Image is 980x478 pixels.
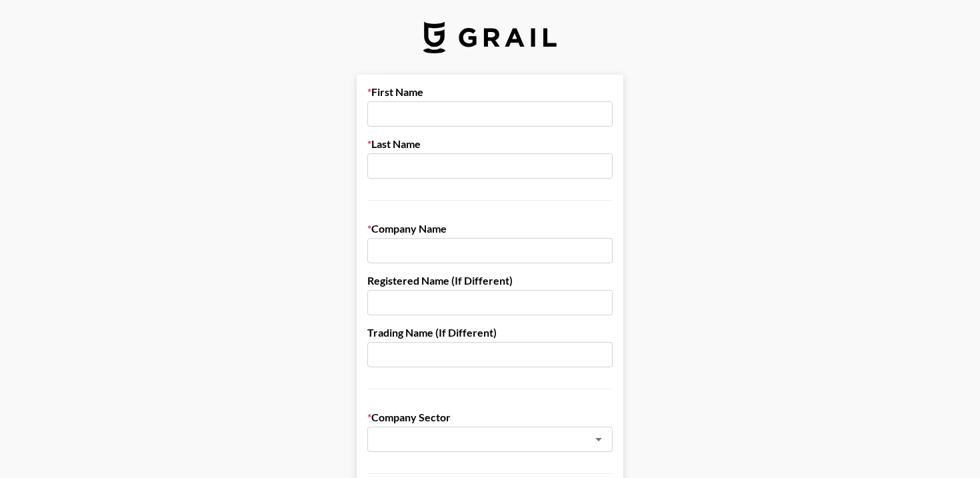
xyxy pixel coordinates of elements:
[367,326,613,339] label: Trading Name (If Different)
[367,137,613,151] label: Last Name
[589,430,608,449] button: Open
[367,85,613,99] label: First Name
[367,411,613,424] label: Company Sector
[367,222,613,235] label: Company Name
[423,21,557,53] img: Grail Talent Logo
[367,274,613,287] label: Registered Name (If Different)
